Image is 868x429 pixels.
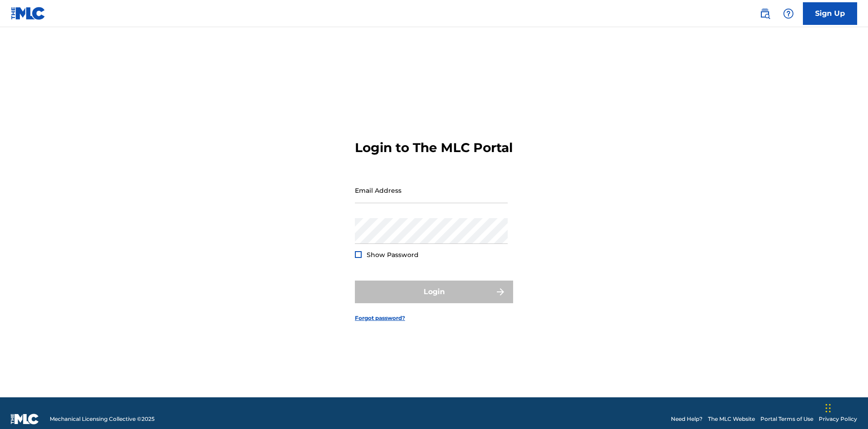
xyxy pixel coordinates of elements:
[50,415,155,423] span: Mechanical Licensing Collective © 2025
[779,5,797,23] div: Help
[783,8,794,19] img: help
[11,7,46,20] img: MLC Logo
[819,415,857,423] a: Privacy Policy
[826,395,831,422] div: Drag
[708,415,755,423] a: The MLC Website
[355,314,405,322] a: Forgot password?
[823,386,868,429] iframe: Chat Widget
[760,415,813,423] a: Portal Terms of Use
[756,5,774,23] a: Public Search
[759,8,770,19] img: search
[671,415,703,423] a: Need Help?
[803,2,857,25] a: Sign Up
[355,140,513,156] h3: Login to The MLC Portal
[367,251,419,259] span: Show Password
[11,414,39,424] img: logo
